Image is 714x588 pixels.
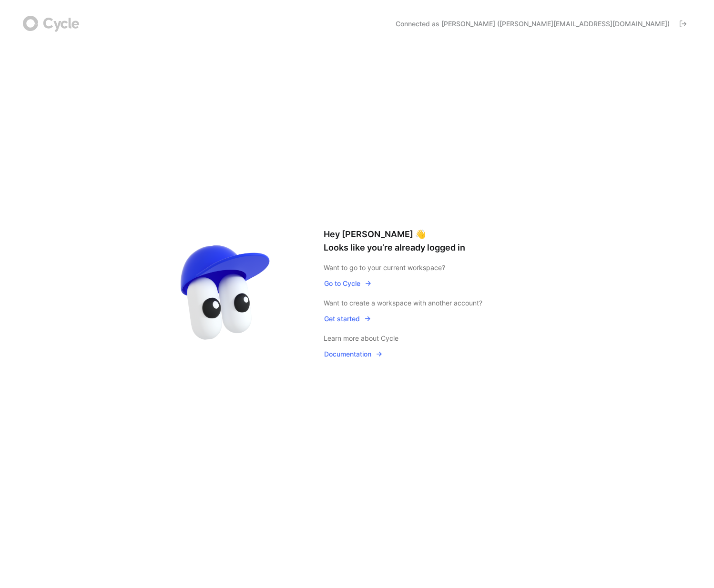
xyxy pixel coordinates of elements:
[324,277,372,290] button: Go to Cycle
[324,333,552,344] div: Learn more about Cycle
[324,278,372,289] span: Go to Cycle
[324,348,383,360] span: Documentation
[324,228,552,254] h1: Hey [PERSON_NAME] 👋 Looks like you’re already logged in
[162,230,290,358] img: avatar
[396,19,670,29] span: Connected as [PERSON_NAME] ([PERSON_NAME][EMAIL_ADDRESS][DOMAIN_NAME])
[324,348,383,360] button: Documentation
[324,297,552,309] div: Want to create a workspace with another account?
[324,313,372,325] button: Get started
[391,16,691,31] button: Connected as [PERSON_NAME] ([PERSON_NAME][EMAIL_ADDRESS][DOMAIN_NAME])
[324,313,371,325] span: Get started
[324,262,552,273] div: Want to go to your current workspace?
